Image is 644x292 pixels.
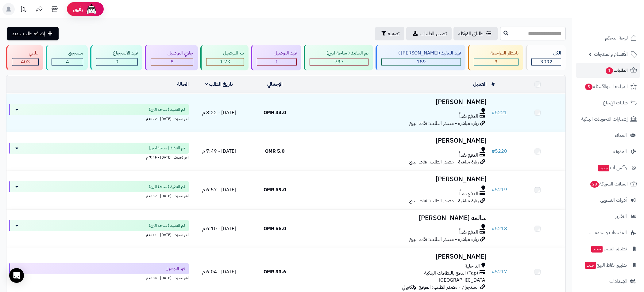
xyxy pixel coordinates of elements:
a: الإجمالي [267,80,283,88]
span: [DATE] - 6:57 م [202,186,236,193]
div: اخر تحديث: [DATE] - 7:49 م [9,154,189,160]
a: التطبيقات والخدمات [576,225,640,240]
span: 5.0 OMR [265,148,285,155]
span: 3 [495,58,498,66]
div: قيد التنفيذ ([PERSON_NAME] ) [381,50,461,57]
span: الدفع نقداً [459,190,478,197]
div: 403 [12,58,38,66]
a: # [492,80,495,88]
span: تصدير الطلبات [420,30,447,37]
span: [DATE] - 6:04 م [202,268,236,275]
span: # [492,109,495,116]
h3: [PERSON_NAME] [305,253,487,260]
a: #5221 [492,109,507,116]
a: بانتظار المراجعة 3 [467,45,524,70]
span: وآتس آب [597,163,627,172]
span: 28 [590,181,599,188]
div: اخر تحديث: [DATE] - 6:57 م [9,192,189,199]
span: [DATE] - 6:10 م [202,225,236,232]
span: قيد التوصيل [166,266,185,272]
a: تم التنفيذ ( ساحة اتين) 737 [303,45,374,70]
a: العملاء [576,128,640,143]
div: قيد التوصيل [257,50,297,57]
span: تم التنفيذ ( ساحة اتين) [149,107,185,113]
a: لوحة التحكم [576,31,640,45]
span: 3092 [540,58,553,66]
a: المدونة [576,144,640,159]
a: #5217 [492,268,507,275]
button: تصفية [375,27,404,40]
a: إضافة طلب جديد [7,27,59,40]
span: 1 [275,58,278,66]
span: 1.7K [220,58,230,66]
div: تم التوصيل [206,50,244,57]
a: الطلبات1 [576,63,640,78]
span: التقارير [615,212,627,221]
span: تصفية [388,30,399,37]
a: الكل3092 [524,45,567,70]
a: تحديثات المنصة [16,3,32,17]
span: 59.0 OMR [264,186,286,193]
a: المراجعات والأسئلة5 [576,79,640,94]
span: الدفع نقداً [459,113,478,120]
span: زيارة مباشرة - مصدر الطلب: نقاط البيع [409,197,479,204]
a: العميل [473,80,487,88]
span: جديد [591,246,603,253]
a: مسترجع 4 [44,45,89,70]
h3: [PERSON_NAME] [305,176,487,183]
span: # [492,148,495,155]
a: قيد التنفيذ ([PERSON_NAME] ) 189 [374,45,467,70]
div: جاري التوصيل [151,50,193,57]
a: طلباتي المُوكلة [453,27,498,40]
span: # [492,186,495,193]
span: 5 [585,84,592,90]
a: التقارير [576,209,640,224]
span: 189 [417,58,426,66]
span: زيارة مباشرة - مصدر الطلب: نقاط البيع [409,158,479,166]
div: ملغي [12,50,39,57]
a: أدوات التسويق [576,193,640,208]
span: جديد [585,262,596,269]
span: # [492,268,495,275]
a: تم التوصيل 1.7K [199,45,250,70]
span: [GEOGRAPHIC_DATA] [439,276,487,284]
a: تطبيق المتجرجديد [576,241,640,256]
span: جديد [598,165,609,171]
span: 33.6 OMR [264,268,286,275]
span: 56.0 OMR [264,225,286,232]
a: #5218 [492,225,507,232]
span: الطلبات [605,66,628,75]
span: تم التنفيذ ( ساحة اتين) [149,145,185,151]
a: قيد الاسترجاع 0 [89,45,144,70]
img: logo-2.png [602,17,638,30]
div: مسترجع [52,50,83,57]
div: اخر تحديث: [DATE] - 6:11 م [9,231,189,238]
span: لوحة التحكم [605,34,628,42]
h3: [PERSON_NAME] [305,137,487,144]
div: 4 [52,58,83,66]
div: 1747 [206,58,244,66]
a: إشعارات التحويلات البنكية [576,112,640,126]
span: الإعدادات [609,277,627,286]
span: الدفع نقداً [459,152,478,159]
div: 1 [257,58,296,66]
span: 403 [21,58,30,66]
span: إضافة طلب جديد [12,30,45,37]
a: الحالة [177,80,189,88]
a: #5220 [492,148,507,155]
div: تم التنفيذ ( ساحة اتين) [310,50,368,57]
div: 8 [151,58,193,66]
span: تم التنفيذ ( ساحة اتين) [149,223,185,229]
span: انستجرام - مصدر الطلب: الموقع الإلكتروني [402,283,479,291]
div: 189 [382,58,461,66]
a: تصدير الطلبات [406,27,452,40]
span: (Tap) الدفع بالبطاقات البنكية [424,270,478,277]
div: اخر تحديث: [DATE] - 6:04 م [9,274,189,281]
span: الدفع نقداً [459,229,478,236]
span: طلبات الإرجاع [603,99,628,107]
span: تطبيق المتجر [591,245,627,253]
a: السلات المتروكة28 [576,177,640,191]
div: 737 [310,58,368,66]
h3: [PERSON_NAME] [305,99,487,106]
a: الإعدادات [576,274,640,289]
